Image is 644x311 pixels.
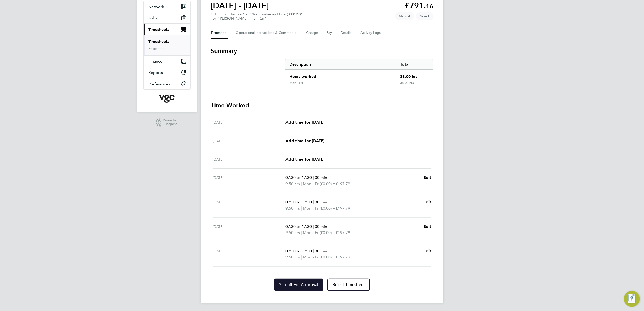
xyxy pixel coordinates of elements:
span: (£0.00) = [320,206,336,211]
div: Mon - Fri [289,81,303,85]
span: Reject Timesheet [332,282,365,287]
span: 30 min [315,249,327,253]
span: 07:30 to 17:30 [285,175,312,180]
section: Timesheet [211,47,433,291]
span: (£0.00) = [320,230,336,235]
div: "PTS Groundworker" at "Northumberland Line (300127)" [211,12,303,21]
span: Add time for [DATE] [285,157,324,162]
span: | [301,181,302,186]
button: Engage Resource Center [624,291,640,307]
button: Details [341,27,352,39]
span: Powered by [163,118,178,122]
span: Edit [423,200,431,204]
button: Submit For Approval [274,279,323,291]
button: Finance [144,56,190,67]
span: 07:30 to 17:30 [285,200,312,204]
div: 38.00 hrs [396,81,433,89]
span: £197.79 [336,255,350,260]
a: Edit [423,248,431,254]
h1: [DATE] - [DATE] [211,1,269,11]
div: Summary [285,59,433,89]
div: [DATE] [213,199,286,211]
span: | [301,206,302,211]
span: Submit For Approval [279,282,318,287]
span: Add time for [DATE] [285,138,324,143]
button: Network [144,1,190,12]
span: 07:30 to 17:30 [285,224,312,229]
span: £197.79 [336,181,350,186]
span: Edit [423,224,431,229]
a: Edit [423,199,431,205]
span: Network [149,4,164,9]
span: This timesheet is Saved. [416,12,433,20]
a: Edit [423,175,431,181]
div: [DATE] [213,156,286,162]
span: Mon - Fri [303,181,320,187]
span: | [313,175,314,180]
span: 9.50 hrs [285,181,300,186]
div: Description [285,59,396,69]
div: [DATE] [213,138,286,144]
div: Hours worked [285,70,396,81]
span: £197.79 [336,230,350,235]
span: 30 min [315,175,327,180]
span: Preferences [149,82,170,86]
button: Timesheet [211,27,228,39]
span: Mon - Fri [303,254,320,260]
span: Finance [149,59,163,64]
span: | [313,200,314,204]
button: Reports [144,67,190,78]
div: [DATE] [213,119,286,125]
span: Timesheets [149,27,170,32]
span: 16 [426,3,433,10]
span: | [313,224,314,229]
span: Engage [163,122,178,126]
span: (£0.00) = [320,255,336,260]
span: Add time for [DATE] [285,120,324,125]
span: 30 min [315,224,327,229]
span: Mon - Fri [303,230,320,236]
div: [DATE] [213,224,286,236]
span: This timesheet was manually created. [395,12,414,20]
app-decimal: £791. [405,1,433,10]
span: | [301,255,302,260]
div: Timesheets [144,35,190,55]
a: Powered byEngage [156,118,178,127]
button: Activity Logs [361,27,382,39]
span: 9.50 hrs [285,230,300,235]
span: 9.50 hrs [285,255,300,260]
span: 9.50 hrs [285,206,300,211]
a: Add time for [DATE] [285,119,324,125]
div: For "[PERSON_NAME] Infra - Rail" [211,16,303,21]
span: Reports [149,70,163,75]
button: Preferences [144,78,190,89]
button: Charge [306,27,319,39]
span: 30 min [315,200,327,204]
span: | [301,230,302,235]
div: [DATE] [213,248,286,260]
span: Jobs [149,16,157,20]
a: Go to home page [143,95,191,103]
span: Edit [423,175,431,180]
a: Add time for [DATE] [285,138,324,144]
a: Timesheets [149,39,170,44]
button: Reject Timesheet [327,279,370,291]
span: (£0.00) = [320,181,336,186]
button: Pay [327,27,333,39]
span: £197.79 [336,206,350,211]
span: | [313,249,314,253]
button: Jobs [144,12,190,23]
h3: Time Worked [211,101,433,109]
div: [DATE] [213,175,286,187]
h3: Summary [211,47,433,55]
button: Timesheets [144,24,190,35]
div: 38.00 hrs [396,70,433,81]
a: Edit [423,224,431,230]
span: Edit [423,249,431,253]
img: vgcgroup-logo-retina.png [159,95,175,103]
button: Operational Instructions & Comments [236,27,298,39]
span: Mon - Fri [303,205,320,211]
a: Expenses [149,46,166,51]
a: Add time for [DATE] [285,156,324,162]
span: 07:30 to 17:30 [285,249,312,253]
